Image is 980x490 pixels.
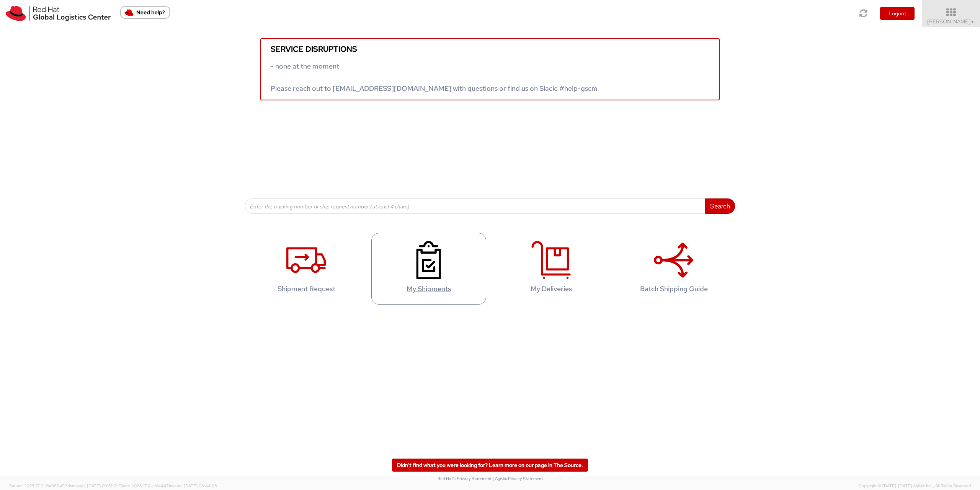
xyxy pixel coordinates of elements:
h4: Shipment Request [257,285,356,293]
span: [PERSON_NAME] [927,18,975,25]
h5: Service disruptions [271,45,709,53]
span: Client: 2025.17.0-cb14447 [118,483,217,488]
button: Need help? [120,6,170,19]
button: Logout [880,7,915,20]
button: Search [705,198,735,214]
a: Batch Shipping Guide [616,233,731,305]
h4: Batch Shipping Guide [624,285,723,293]
h4: My Deliveries [502,285,601,293]
a: My Deliveries [494,233,609,305]
input: Enter the tracking number or ship request number (at least 4 chars) [245,198,706,214]
span: master, [DATE] 09:51:12 [72,483,117,488]
a: Red Hat's Privacy Statement [438,476,492,481]
a: My Shipments [371,233,486,305]
span: Server: 2025.17.0-16a969492de [9,483,117,488]
span: - none at the moment Please reach out to [EMAIL_ADDRESS][DOMAIN_NAME] with questions or find us o... [271,62,598,93]
span: ▼ [970,19,975,25]
span: Copyright © [DATE]-[DATE] Agistix Inc., All Rights Reserved [859,483,971,489]
a: Didn't find what you were looking for? Learn more on our page in The Source. [392,459,588,472]
a: Service disruptions - none at the moment Please reach out to [EMAIL_ADDRESS][DOMAIN_NAME] with qu... [260,38,720,100]
span: master, [DATE] 08:44:05 [169,483,217,488]
img: rh-logistics-00dfa346123c4ec078e1.svg [6,6,111,21]
a: | Agistix Privacy Statement [493,476,543,481]
a: Shipment Request [249,233,364,305]
h4: My Shipments [379,285,478,293]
